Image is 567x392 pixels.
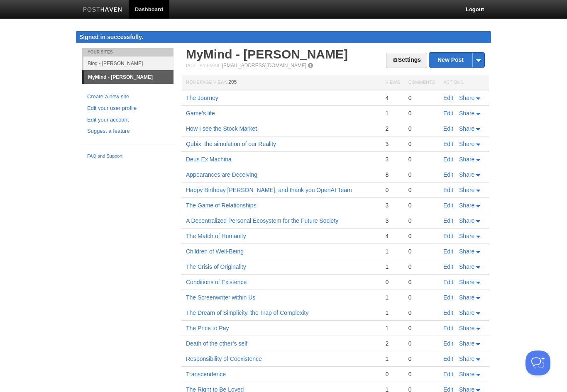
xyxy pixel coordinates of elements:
[182,75,381,90] th: Homepage Views
[459,156,474,163] span: Share
[525,351,550,375] iframe: Help Scout Beacon - Open
[186,279,247,285] a: Conditions of Existence
[385,110,400,117] div: 1
[87,116,169,124] a: Edit your account
[408,171,435,178] div: 0
[186,217,338,224] a: A Decentralized Personal Ecosystem for the Future Society
[186,110,215,117] a: Game’s life
[459,340,474,347] span: Share
[87,104,169,113] a: Edit your user profile
[87,127,169,136] a: Suggest a feature
[443,248,453,255] a: Edit
[385,217,400,224] div: 3
[186,171,257,178] a: Appearances are Deceiving
[87,153,169,160] a: FAQ and Support
[459,294,474,301] span: Share
[385,186,400,194] div: 0
[186,141,276,147] a: Qubix: the simulation of our Reality
[443,202,453,209] a: Edit
[385,340,400,347] div: 2
[408,370,435,378] div: 0
[186,63,220,68] span: Post by Email
[385,156,400,163] div: 3
[385,125,400,132] div: 2
[84,71,174,84] a: MyMind - [PERSON_NAME]
[186,355,262,362] a: Responsibility of Coexistence
[186,187,352,193] a: Happy Birthday [PERSON_NAME], and thank you OpenAI Team
[186,309,308,316] a: The Dream of Simplicity, the Trap of Complexity
[82,48,174,56] li: Your Sites
[443,340,453,347] a: Edit
[459,125,474,132] span: Share
[459,371,474,377] span: Share
[385,355,400,363] div: 1
[443,187,453,193] a: Edit
[385,263,400,270] div: 1
[443,294,453,301] a: Edit
[408,355,435,363] div: 0
[228,79,237,85] span: 205
[408,324,435,332] div: 0
[186,248,244,255] a: Children of Well-Being
[443,171,453,178] a: Edit
[186,202,257,209] a: The Game of Relationships
[439,75,489,90] th: Actions
[443,263,453,270] a: Edit
[83,7,122,13] img: Posthaven-bar
[186,263,246,270] a: The Crisis of Originality
[459,141,474,147] span: Share
[408,140,435,148] div: 0
[459,217,474,224] span: Share
[186,47,348,61] a: MyMind - [PERSON_NAME]
[459,233,474,239] span: Share
[385,94,400,102] div: 4
[443,355,453,362] a: Edit
[186,125,257,132] a: How I see the Stock Market
[443,217,453,224] a: Edit
[459,202,474,209] span: Share
[443,233,453,239] a: Edit
[408,309,435,317] div: 0
[408,110,435,117] div: 0
[459,279,474,285] span: Share
[408,294,435,301] div: 0
[408,232,435,240] div: 0
[385,248,400,255] div: 1
[385,309,400,317] div: 1
[381,75,404,90] th: Views
[385,202,400,209] div: 3
[443,325,453,331] a: Edit
[443,156,453,163] a: Edit
[408,263,435,270] div: 0
[385,140,400,148] div: 3
[83,56,174,70] a: Blog - [PERSON_NAME]
[443,279,453,285] a: Edit
[459,355,474,362] span: Share
[385,278,400,286] div: 0
[408,186,435,194] div: 0
[408,217,435,224] div: 0
[186,156,232,163] a: Deus Ex Machina
[385,324,400,332] div: 1
[443,141,453,147] a: Edit
[186,325,229,331] a: The Price to Pay
[408,340,435,347] div: 0
[186,340,247,347] a: Death of the other’s self
[459,309,474,316] span: Share
[186,294,255,301] a: The Screenwriter within Us
[459,95,474,101] span: Share
[459,325,474,331] span: Share
[443,371,453,377] a: Edit
[459,187,474,193] span: Share
[385,370,400,378] div: 0
[459,263,474,270] span: Share
[404,75,439,90] th: Comments
[443,95,453,101] a: Edit
[459,171,474,178] span: Share
[459,110,474,117] span: Share
[385,232,400,240] div: 4
[87,93,169,101] a: Create a new site
[76,31,491,43] div: Signed in successfully.
[459,248,474,255] span: Share
[408,278,435,286] div: 0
